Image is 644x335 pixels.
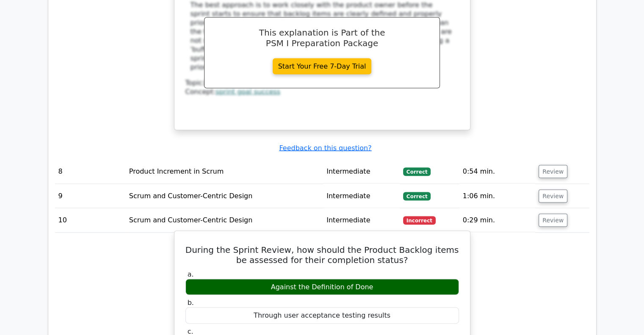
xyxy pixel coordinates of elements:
[539,165,567,178] button: Review
[323,159,400,183] td: Intermediate
[188,270,194,278] span: a.
[459,208,535,232] td: 0:29 min.
[55,208,126,232] td: 10
[188,298,194,306] span: b.
[279,144,371,152] a: Feedback on this question?
[126,159,323,183] td: Product Increment in Scrum
[459,159,535,183] td: 0:54 min.
[323,184,400,208] td: Intermediate
[185,307,459,324] div: Through user acceptance testing results
[323,208,400,232] td: Intermediate
[539,189,567,202] button: Review
[185,78,459,87] div: Topic:
[216,87,280,95] a: sprint goal success
[185,244,460,265] h5: During the Sprint Review, how should the Product Backlog items be assessed for their completion s...
[403,216,436,224] span: Incorrect
[55,159,126,183] td: 8
[191,1,454,71] div: The best approach is to work closely with the product owner before the sprint starts to ensure th...
[55,184,126,208] td: 9
[126,208,323,232] td: Scrum and Customer-Centric Design
[539,213,567,227] button: Review
[403,192,431,200] span: Correct
[273,58,372,74] a: Start Your Free 7-Day Trial
[459,184,535,208] td: 1:06 min.
[403,167,431,176] span: Correct
[126,184,323,208] td: Scrum and Customer-Centric Design
[188,327,193,335] span: c.
[185,279,459,295] div: Against the Definition of Done
[185,87,459,96] div: Concept:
